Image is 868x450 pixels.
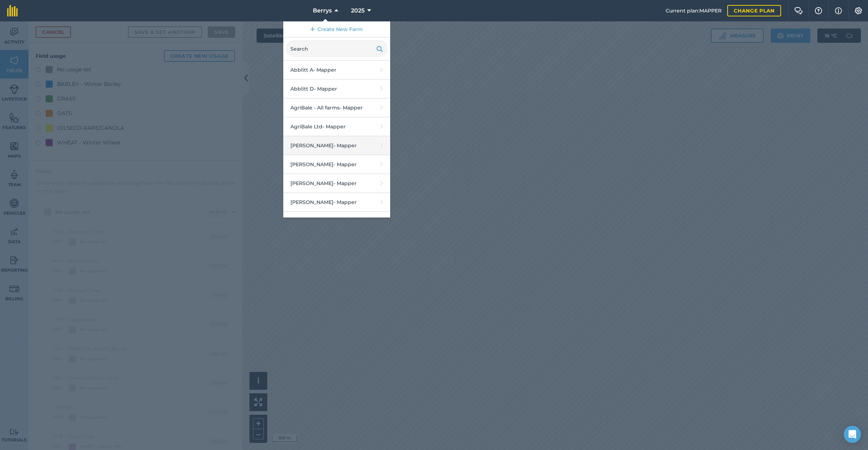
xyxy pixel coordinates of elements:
span: 2025 [351,6,365,15]
a: [PERSON_NAME]- Mapper [283,155,390,174]
a: Create New Farm [283,21,390,37]
img: svg+xml;base64,PHN2ZyB4bWxucz0iaHR0cDovL3d3dy53My5vcmcvMjAwMC9zdmciIHdpZHRoPSIxOSIgaGVpZ2h0PSIyNC... [376,45,383,53]
a: Berrys- Mapper [283,212,390,231]
a: AgriBale - All farms- Mapper [283,98,390,117]
input: Search [286,40,387,57]
a: Change plan [727,5,781,16]
a: Abblitt A- Mapper [283,61,390,80]
img: fieldmargin Logo [7,5,18,16]
a: [PERSON_NAME]- Mapper [283,174,390,193]
img: Two speech bubbles overlapping with the left bubble in the forefront [794,7,803,14]
a: AgriBale Ltd- Mapper [283,117,390,136]
a: Abblitt D- Mapper [283,80,390,98]
span: Current plan : MAPPER [666,7,722,15]
a: [PERSON_NAME]- Mapper [283,193,390,212]
div: Open Intercom Messenger [844,426,861,443]
img: svg+xml;base64,PHN2ZyB4bWxucz0iaHR0cDovL3d3dy53My5vcmcvMjAwMC9zdmciIHdpZHRoPSIxNyIgaGVpZ2h0PSIxNy... [835,6,842,15]
a: [PERSON_NAME]- Mapper [283,136,390,155]
img: A cog icon [854,7,863,14]
span: Berrys [313,6,332,15]
img: A question mark icon [814,7,823,14]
